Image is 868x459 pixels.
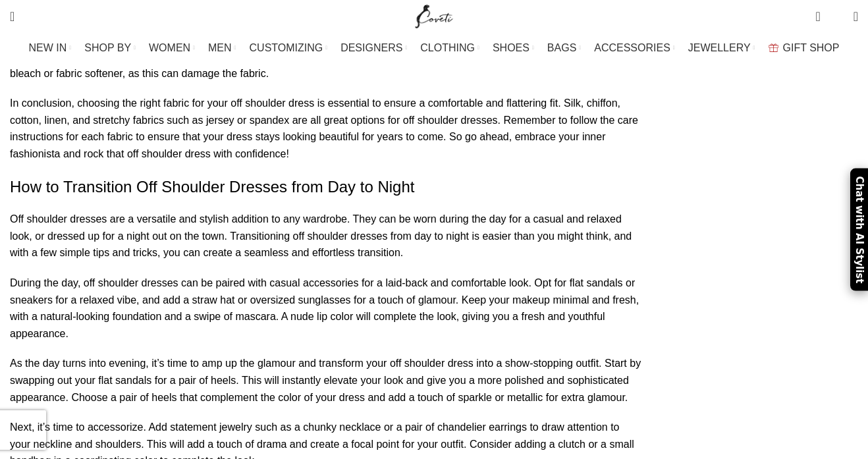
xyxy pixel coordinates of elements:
[547,35,581,61] a: BAGS
[29,41,67,54] span: NEW IN
[547,41,576,54] span: BAGS
[594,41,670,54] span: ACCESSORIES
[420,35,479,61] a: CLOTHING
[208,35,236,61] a: MEN
[149,35,195,61] a: WOMEN
[809,3,827,30] a: 0
[250,35,328,61] a: CUSTOMIZING
[830,3,844,30] div: My Wishlist
[688,35,755,61] a: JEWELLERY
[10,176,641,198] h2: How to Transition Off Shoulder Dresses from Day to Night
[29,35,72,61] a: NEW IN
[594,35,675,61] a: ACCESSORIES
[493,35,534,61] a: SHOES
[833,13,843,23] span: 0
[340,41,402,54] span: DESIGNERS
[340,35,407,61] a: DESIGNERS
[10,95,641,162] p: In conclusion, choosing the right fabric for your off shoulder dress is essential to ensure a com...
[10,355,641,406] p: As the day turns into evening, it’s time to amp up the glamour and transform your off shoulder dr...
[769,35,840,61] a: GIFT SHOP
[10,211,641,261] p: Off shoulder dresses are a versatile and stylish addition to any wardrobe. They can be worn durin...
[250,41,323,54] span: CUSTOMIZING
[769,43,778,52] img: GiftBag
[3,3,21,30] a: Search
[149,41,190,54] span: WOMEN
[3,35,865,61] div: Main navigation
[84,35,136,61] a: SHOP BY
[420,41,475,54] span: CLOTHING
[783,41,840,54] span: GIFT SHOP
[10,275,641,342] p: During the day, off shoulder dresses can be paired with casual accessories for a laid-back and co...
[817,7,827,16] span: 0
[688,41,751,54] span: JEWELLERY
[84,41,131,54] span: SHOP BY
[412,10,456,21] a: Site logo
[208,41,232,54] span: MEN
[493,41,529,54] span: SHOES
